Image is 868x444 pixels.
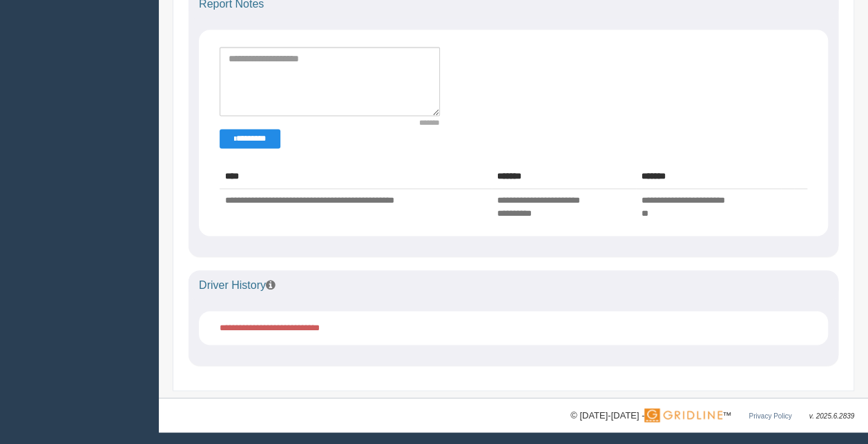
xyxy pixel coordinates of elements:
div: Driver History [189,270,838,301]
div: © [DATE]-[DATE] - ™ [570,408,854,423]
a: Privacy Policy [749,412,791,419]
img: Gridline [644,408,722,422]
button: Change Filter Options [220,129,280,148]
span: v. 2025.6.2839 [809,412,854,419]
